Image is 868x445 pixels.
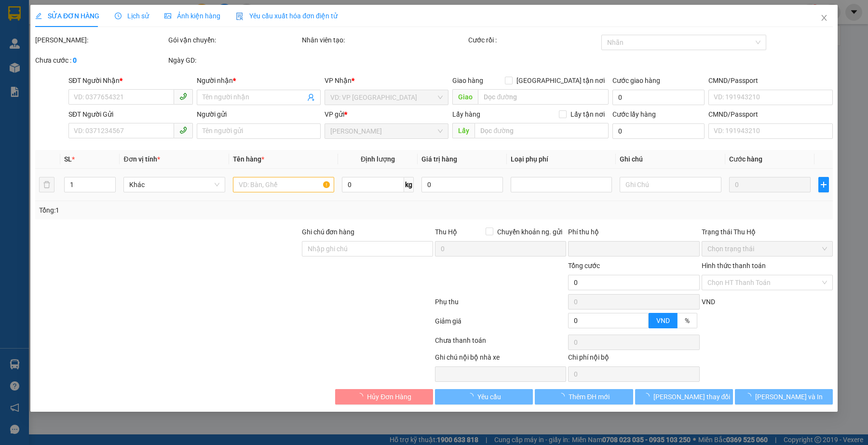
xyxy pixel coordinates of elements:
span: Chọn trạng thái [707,242,827,256]
input: Cước giao hàng [612,90,705,105]
span: [PERSON_NAME] thay đổi [653,391,731,402]
span: Ảnh kiện hàng [164,12,220,20]
span: SL [64,155,72,163]
button: delete [39,177,54,192]
div: Nhân viên tạo: [302,35,466,45]
div: [PERSON_NAME]: [35,35,166,45]
span: Chuyển khoản ng. gửi [493,227,566,237]
span: Định lượng [361,155,395,163]
input: Ghi chú đơn hàng [302,241,433,256]
div: SĐT Người Gửi [68,109,192,120]
span: VND [702,298,715,306]
span: Yêu cầu [477,391,501,402]
label: Ghi chú đơn hàng [302,228,355,236]
input: 0 [729,177,811,192]
div: Cước rồi : [468,35,599,45]
span: % [685,317,690,324]
span: Giao hàng [452,77,483,84]
input: Ghi Chú [620,177,721,192]
button: [PERSON_NAME] thay đổi [635,389,733,405]
span: loading [643,393,653,400]
label: Cước giao hàng [612,77,660,84]
span: Giao [452,89,478,105]
div: Tổng: 1 [39,205,335,216]
span: picture [164,13,171,19]
span: Cư Kuin [330,124,443,138]
span: loading [558,393,569,400]
div: Chưa cước : [35,55,166,66]
input: VD: Bàn, Ghế [233,177,334,192]
span: kg [404,177,414,192]
input: Cước lấy hàng [612,123,705,139]
span: loading [356,393,367,400]
span: Lấy tận nơi [567,109,609,120]
label: Cước lấy hàng [612,110,656,118]
div: Ghi chú nội bộ nhà xe [435,352,566,366]
div: Giảm giá [434,316,567,333]
span: Tên hàng [233,155,264,163]
img: icon [236,13,244,20]
label: Hình thức thanh toán [702,262,766,270]
button: [PERSON_NAME] và In [735,389,833,405]
button: Thêm ĐH mới [535,389,633,405]
th: Loại phụ phí [507,150,616,169]
th: Ghi chú [616,150,725,169]
span: Cước hàng [729,155,762,163]
button: plus [818,177,829,192]
div: CMND/Passport [708,109,832,120]
button: Hủy Đơn Hàng [335,389,433,405]
span: Yêu cầu xuất hóa đơn điện tử [236,12,338,20]
span: Lịch sử [115,12,149,20]
div: SĐT Người Nhận [68,75,192,86]
span: Thu Hộ [435,228,457,236]
div: Người nhận [197,75,321,86]
span: plus [819,181,828,189]
span: Tổng cước [568,262,600,270]
span: Khác [129,177,219,192]
div: Người gửi [197,109,321,120]
div: Gói vận chuyển: [168,35,299,45]
span: phone [179,126,187,134]
span: VP Nhận [325,77,352,84]
span: Hủy Đơn Hàng [367,391,411,402]
button: Yêu cầu [435,389,533,405]
b: 0 [73,56,77,64]
div: CMND/Passport [708,75,832,86]
span: VND [656,317,670,324]
span: clock-circle [115,13,122,19]
span: SỬA ĐƠN HÀNG [35,12,99,20]
div: Ngày GD: [168,55,299,66]
span: loading [745,393,755,400]
span: phone [179,93,187,100]
span: Thêm ĐH mới [569,391,610,402]
button: Close [811,5,838,32]
span: user-add [307,94,315,101]
div: Trạng thái Thu Hộ [702,227,833,237]
span: [PERSON_NAME] và In [755,391,823,402]
div: VP gửi [325,109,448,120]
span: Giá trị hàng [421,155,457,163]
input: Dọc đường [478,89,609,105]
span: loading [467,393,477,400]
span: close [820,14,828,22]
span: Lấy [452,123,475,138]
input: Dọc đường [475,123,609,138]
div: Phụ thu [434,297,567,313]
span: [GEOGRAPHIC_DATA] tận nơi [513,75,609,86]
div: Chưa thanh toán [434,335,567,352]
span: Đơn vị tính [123,155,160,163]
div: Phí thu hộ [568,227,699,241]
div: Chi phí nội bộ [568,352,699,366]
span: Lấy hàng [452,110,480,118]
span: edit [35,13,42,19]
